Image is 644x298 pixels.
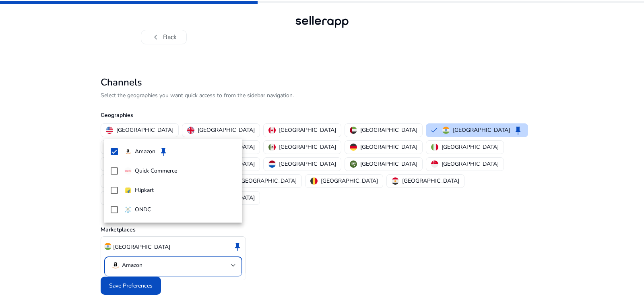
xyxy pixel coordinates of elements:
span: keep [159,147,168,156]
img: flipkart.svg [124,187,132,194]
p: Quick Commerce [135,167,177,175]
img: ondc-sm.webp [124,206,132,213]
p: Flipkart [135,186,154,195]
img: quick-commerce.gif [124,167,132,175]
img: amazon.svg [124,148,132,155]
p: Amazon [135,147,155,156]
p: ONDC [135,205,151,214]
